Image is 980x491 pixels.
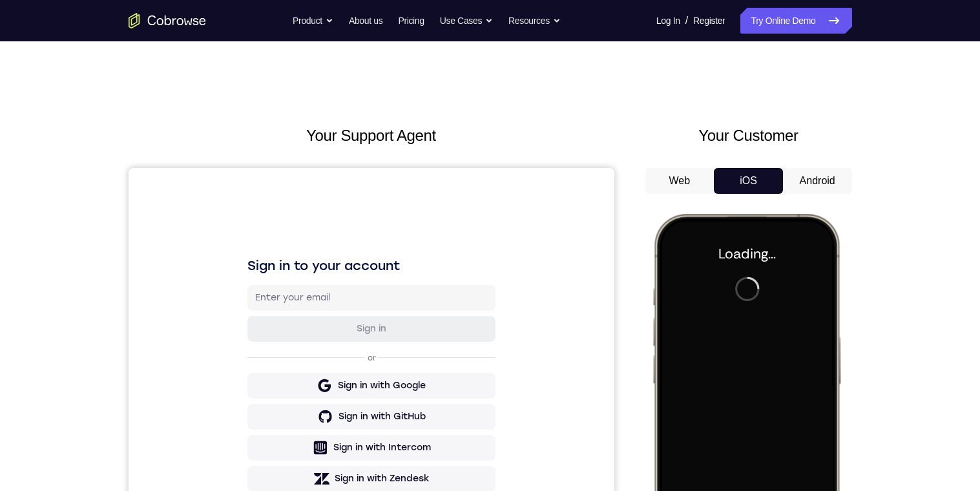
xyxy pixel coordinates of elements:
div: Sign in with GitHub [210,242,297,255]
button: Product [293,8,333,34]
button: Android [783,168,852,194]
a: Log In [656,8,680,34]
h2: Your Customer [645,124,852,147]
button: Use Cases [440,8,493,34]
a: About us [349,8,382,34]
button: Sign in with Intercom [119,267,367,293]
p: or [236,185,250,195]
a: Pricing [398,8,424,34]
a: Register [693,8,725,34]
a: Try Online Demo [740,8,851,34]
button: iOS [714,168,783,194]
div: Sign in with Intercom [205,273,302,286]
p: Don't have an account? [119,334,367,344]
button: Sign in with GitHub [119,236,367,262]
a: Go to the home page [129,13,206,28]
h2: Your Support Agent [129,124,614,147]
button: Resources [508,8,561,34]
button: Sign in with Google [119,205,367,231]
a: Create a new account [218,335,310,344]
span: / [685,13,688,28]
div: Sign in with Google [209,211,297,224]
div: Sign in with Zendesk [206,304,301,317]
button: Sign in with Zendesk [119,298,367,324]
button: Web [645,168,714,194]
